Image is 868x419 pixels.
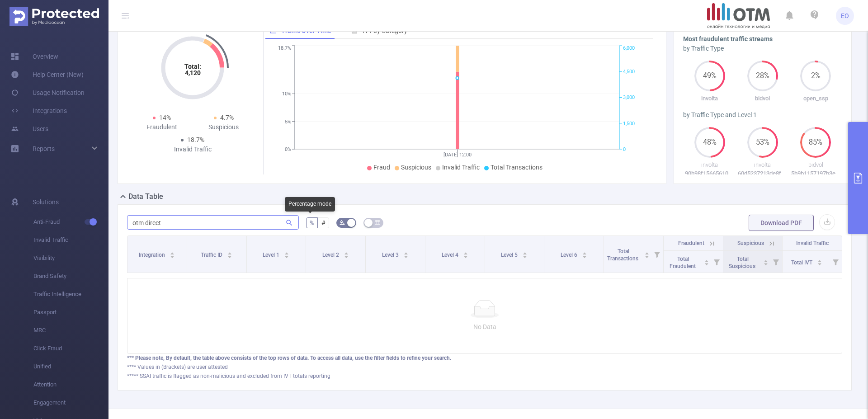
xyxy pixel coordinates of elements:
[128,191,163,202] h2: Data Table
[382,252,400,258] span: Level 3
[33,249,108,267] span: Visibility
[33,321,108,339] span: MRC
[33,213,108,231] span: Anti-Fraud
[127,363,842,371] div: **** Values in (Brackets) are user attested
[463,251,468,256] div: Sort
[829,251,842,273] i: Filter menu
[340,220,345,225] i: icon: bg-colors
[623,146,626,152] tspan: 0
[285,197,335,212] div: Percentage mode
[403,251,408,254] i: icon: caret-up
[683,110,842,120] div: by Traffic Type and Level 1
[442,252,460,258] span: Level 4
[159,114,171,121] span: 14%
[33,303,108,321] span: Passport
[33,376,108,394] span: Attention
[33,193,59,211] span: Solutions
[284,251,289,254] i: icon: caret-up
[344,251,349,254] i: icon: caret-up
[651,236,663,273] i: Filter menu
[263,252,281,258] span: Level 1
[683,44,842,53] div: by Traffic Type
[443,152,472,158] tspan: [DATE] 12:00
[187,136,204,143] span: 18.7%
[747,72,778,80] span: 28%
[463,254,468,257] i: icon: caret-down
[11,84,85,102] a: Usage Notification
[683,35,773,42] b: Most fraudulent traffic streams
[127,354,842,362] div: *** Please note, By default, the table above consists of the top rows of data. To access all data...
[800,72,831,80] span: 2%
[523,254,528,257] i: icon: caret-down
[33,339,108,358] span: Click Fraud
[678,240,704,246] span: Fraudulent
[736,94,789,103] p: bidvol
[623,121,635,127] tspan: 1,500
[704,259,709,264] div: Sort
[33,140,55,158] a: Reports
[131,122,193,132] div: Fraudulent
[375,220,380,225] i: icon: table
[789,94,842,103] p: open_ssp
[170,254,175,257] i: icon: caret-down
[33,394,108,412] span: Engagement
[796,240,829,246] span: Invalid Traffic
[737,240,764,246] span: Suspicious
[193,122,255,132] div: Suspicious
[769,251,782,273] i: Filter menu
[501,252,519,258] span: Level 5
[694,72,725,80] span: 49%
[817,259,822,261] i: icon: caret-up
[127,372,842,380] div: ***** SSAI traffic is flagged as non-malicious and excluded from IVT totals reporting
[278,46,291,52] tspan: 18.7%
[683,94,736,103] p: involta
[321,219,325,226] span: #
[710,251,723,273] i: Filter menu
[764,262,769,264] i: icon: caret-down
[729,256,757,269] span: Total Suspicious
[11,47,58,66] a: Overview
[170,251,175,256] div: Sort
[33,231,108,249] span: Invalid Traffic
[704,259,709,261] i: icon: caret-up
[817,259,822,264] div: Sort
[561,252,579,258] span: Level 6
[841,7,849,25] span: EO
[403,251,409,256] div: Sort
[11,102,67,120] a: Integrations
[284,254,289,257] i: icon: caret-down
[442,164,480,171] span: Invalid Traffic
[683,169,736,178] p: 90b98f156656108c2da2c36be336afb5
[491,164,542,171] span: Total Transactions
[623,95,635,101] tspan: 3,000
[791,259,814,266] span: Total IVT
[582,251,587,256] div: Sort
[789,169,842,178] p: 5b9b1157197b3e5e068b772227d40f98
[704,262,709,264] i: icon: caret-down
[220,114,234,121] span: 4.7%
[403,254,408,257] i: icon: caret-down
[227,254,232,257] i: icon: caret-down
[33,267,108,285] span: Brand Safety
[373,164,390,171] span: Fraud
[800,139,831,146] span: 85%
[463,251,468,254] i: icon: caret-up
[736,160,789,169] p: involta
[227,251,232,256] div: Sort
[582,251,587,254] i: icon: caret-up
[582,254,587,257] i: icon: caret-down
[184,63,201,70] tspan: Total:
[749,215,814,231] button: Download PDF
[344,254,349,257] i: icon: caret-down
[670,256,697,269] span: Total Fraudulent
[170,251,175,254] i: icon: caret-up
[284,251,289,256] div: Sort
[736,169,789,178] p: 60d5237213de8fc72dbacd0c9847b659
[185,69,201,76] tspan: 4,120
[607,248,640,262] span: Total Transactions
[285,146,291,152] tspan: 0%
[9,7,99,26] img: Protected Media
[644,254,649,257] i: icon: caret-down
[623,46,635,52] tspan: 6,000
[817,262,822,264] i: icon: caret-down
